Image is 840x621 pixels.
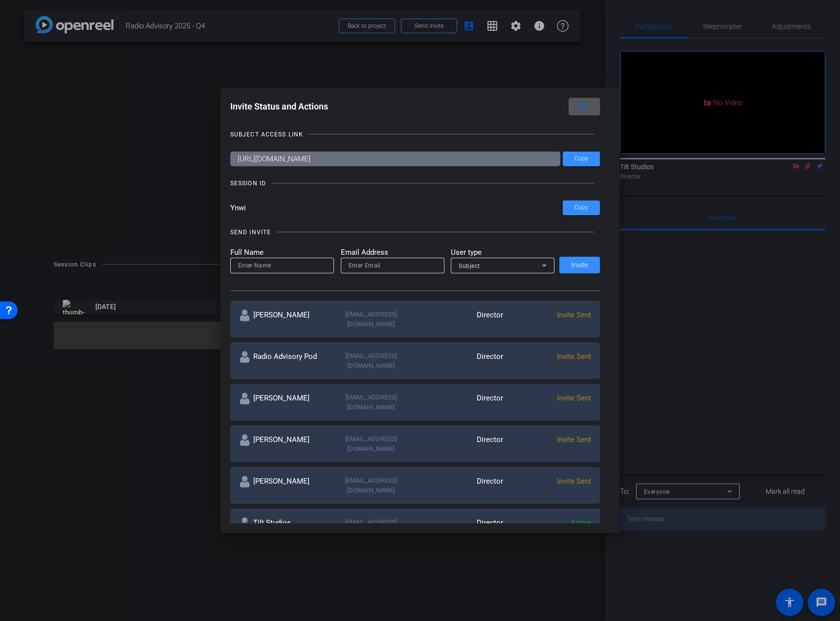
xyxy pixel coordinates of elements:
[557,435,591,444] span: Invite Sent
[327,310,415,329] div: [EMAIL_ADDRESS][DOMAIN_NAME]
[571,518,591,527] span: Active
[230,98,600,115] div: Invite Status and Actions
[459,263,480,269] span: Subject
[327,351,415,370] div: [EMAIL_ADDRESS][DOMAIN_NAME]
[575,155,588,162] span: Copy
[230,247,334,258] mat-label: Full Name
[349,260,437,271] input: Enter Email
[327,517,415,536] div: [EMAIL_ADDRESS][DOMAIN_NAME]
[415,517,503,536] div: Director
[230,178,600,188] openreel-title-line: SESSION ID
[557,352,591,361] span: Invite Sent
[451,247,554,258] mat-label: User type
[557,394,591,402] span: Invite Sent
[230,130,303,139] div: SUBJECT ACCESS LINK
[327,476,415,495] div: [EMAIL_ADDRESS][DOMAIN_NAME]
[239,351,327,370] div: Radio Advisory Pod
[415,393,503,412] div: Director
[230,227,600,237] openreel-title-line: SEND INVITE
[239,434,327,453] div: [PERSON_NAME]
[415,351,503,370] div: Director
[238,260,326,271] input: Enter Name
[341,247,444,258] mat-label: Email Address
[327,434,415,453] div: [EMAIL_ADDRESS][DOMAIN_NAME]
[575,204,588,211] span: Copy
[557,310,591,319] span: Invite Sent
[230,227,271,237] div: SEND INVITE
[576,100,589,112] mat-icon: close
[415,476,503,495] div: Director
[239,310,327,329] div: [PERSON_NAME]
[415,310,503,329] div: Director
[239,393,327,412] div: [PERSON_NAME]
[415,434,503,453] div: Director
[557,477,591,486] span: Invite Sent
[239,476,327,495] div: [PERSON_NAME]
[327,393,415,412] div: [EMAIL_ADDRESS][DOMAIN_NAME]
[239,517,327,536] div: Tilt Studios
[230,178,266,188] div: SESSION ID
[230,130,600,139] openreel-title-line: SUBJECT ACCESS LINK
[563,200,600,215] button: Copy
[563,152,600,166] button: Copy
